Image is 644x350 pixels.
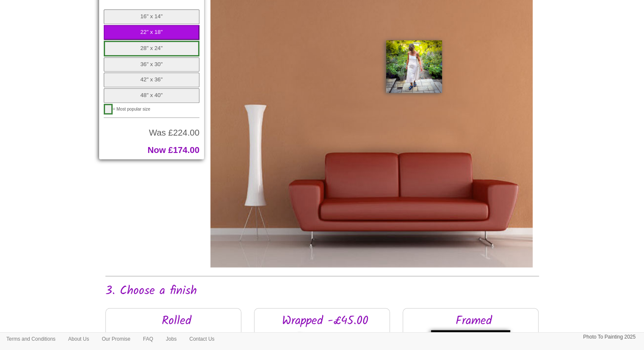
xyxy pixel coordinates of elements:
[149,128,199,137] span: Was £224.00
[148,145,166,155] span: Now
[104,41,200,56] button: 28" x 24"
[137,333,160,345] a: FAQ
[386,40,442,92] img: Painting
[125,315,228,328] h2: Rolled
[105,285,539,298] h2: 3. Choose a finish
[104,57,200,72] button: 36" x 30"
[333,311,368,331] span: £45.00
[583,333,636,342] p: Photo To Painting 2025
[62,333,95,345] a: About Us
[113,107,150,111] span: = Most popular size
[274,315,377,328] h2: Wrapped -
[104,9,200,24] button: 16" x 14"
[95,333,136,345] a: Our Promise
[104,72,200,87] button: 42" x 36"
[183,333,221,345] a: Contact Us
[160,333,183,345] a: Jobs
[104,25,200,40] button: 22" x 18"
[422,315,525,328] h2: Framed
[104,88,200,103] button: 48" x 40"
[168,145,199,155] span: £174.00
